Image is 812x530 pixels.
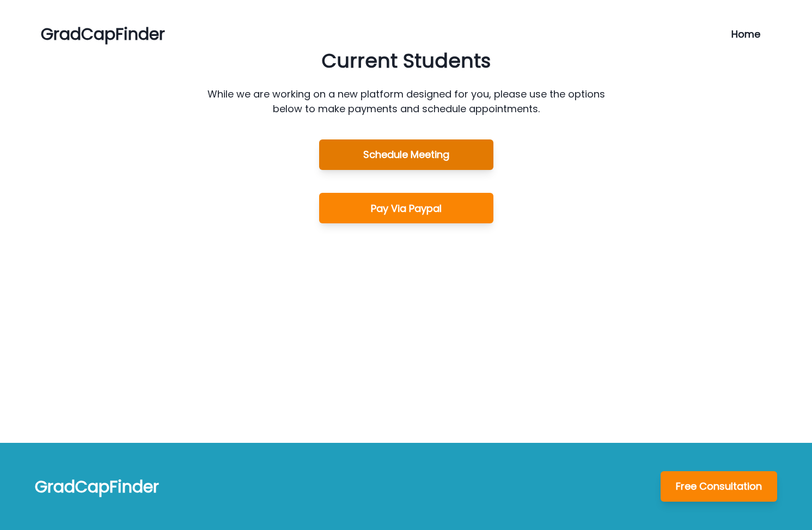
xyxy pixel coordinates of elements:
[661,471,777,502] button: Free Consultation
[319,193,493,223] button: Pay Via Paypal
[35,474,159,499] p: GradCapFinder
[41,22,165,46] a: GradCapFinder
[321,46,491,76] p: Current Students
[731,27,771,41] a: Home
[319,139,493,170] button: Schedule Meeting
[203,87,609,116] p: While we are working on a new platform designed for you, please use the options below to make pay...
